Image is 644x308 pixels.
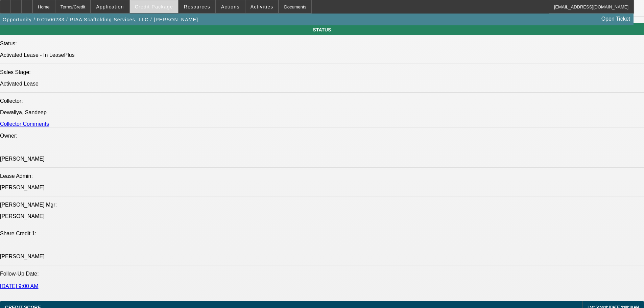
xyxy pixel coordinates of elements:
button: Credit Package [130,0,178,13]
button: Actions [216,0,245,13]
a: Open Ticket [599,13,633,25]
span: Opportunity / 072500233 / RIAA Scaffolding Services, LLC / [PERSON_NAME] [3,17,198,22]
button: Resources [179,0,215,13]
span: Credit Package [135,4,173,9]
button: Application [91,0,129,13]
span: Application [96,4,124,9]
span: Activities [251,4,273,9]
span: Actions [221,4,240,9]
span: STATUS [313,27,331,32]
button: Activities [245,0,279,13]
span: Resources [184,4,210,9]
